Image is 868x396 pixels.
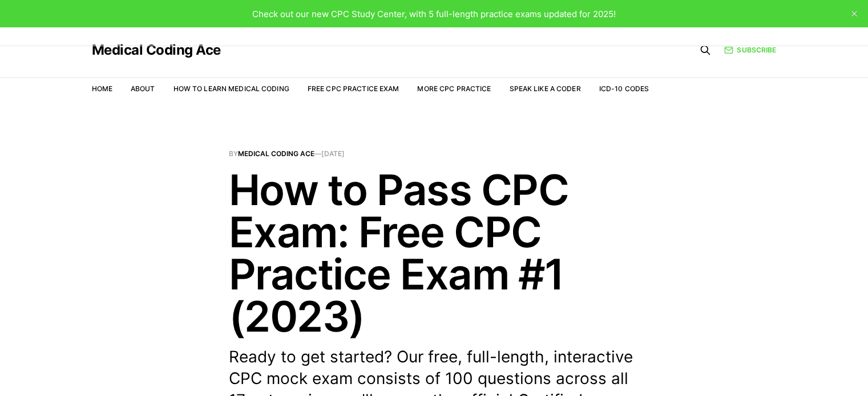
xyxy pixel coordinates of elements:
a: Subscribe [724,44,776,55]
a: Medical Coding Ace [238,149,314,158]
a: ICD-10 Codes [599,84,649,93]
a: More CPC Practice [417,84,491,93]
a: Home [92,84,112,93]
iframe: portal-trigger [583,340,868,396]
button: close [845,5,863,23]
time: [DATE] [321,149,345,158]
a: About [131,84,155,93]
a: How to Learn Medical Coding [173,84,289,93]
a: Speak Like a Coder [510,84,581,93]
span: By — [229,150,640,157]
h1: How to Pass CPC Exam: Free CPC Practice Exam #1 (2023) [229,169,640,337]
a: Free CPC Practice Exam [308,84,399,93]
a: Medical Coding Ace [92,43,221,57]
span: Check out our new CPC Study Center, with 5 full-length practice exams updated for 2025! [252,9,616,19]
